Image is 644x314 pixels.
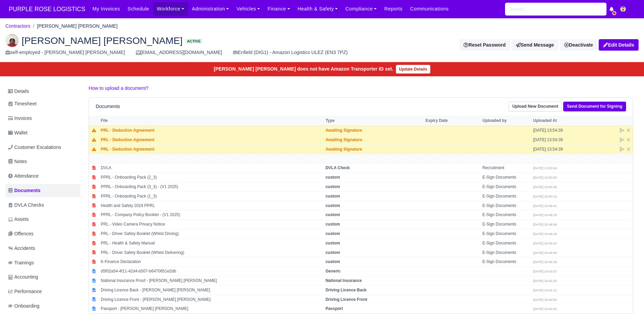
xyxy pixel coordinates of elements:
[531,135,582,145] td: [DATE] 13:54:39
[5,85,80,98] a: Details
[0,28,644,62] div: Melvin Otshudi Manya
[8,114,32,122] span: Invoices
[326,194,340,199] strong: custom
[99,248,324,257] td: PRL - Driver Safety Booklet (Whilst Delivering)
[533,204,557,208] small: [DATE] 10:49:41
[481,229,531,238] td: E-Sign Documents
[531,145,582,154] td: [DATE] 13:54:39
[531,115,582,126] th: Uploaded At
[5,155,80,168] a: Notes
[5,256,80,269] a: Trainings
[533,232,557,236] small: [DATE] 10:48:29
[531,126,582,135] td: [DATE] 13:54:39
[8,100,37,108] span: Timesheet
[8,143,61,151] span: Customer Escalations
[5,242,80,255] a: Accidents
[563,102,626,111] a: Send Document for Signing
[533,166,557,170] small: [DATE] 13:20:04
[560,39,597,51] a: Deactivate
[533,176,557,179] small: [DATE] 10:50:55
[326,212,340,217] strong: custom
[8,158,27,165] span: Notes
[326,259,340,264] strong: custom
[5,285,80,298] a: Performance
[5,97,80,110] a: Timesheet
[5,227,80,240] a: Offences
[8,244,35,252] span: Accidents
[5,169,80,183] a: Attendance
[481,191,531,201] td: E-Sign Documents
[599,39,639,51] a: Edit Details
[5,23,30,29] a: Contractors
[8,273,38,281] span: Accounting
[326,250,340,255] strong: custom
[8,302,40,310] span: Onboarding
[99,295,324,304] td: Driving Licence Front - [PERSON_NAME] [PERSON_NAME]
[324,135,424,145] td: Awaiting Signature
[324,145,424,154] td: Awaiting Signature
[381,2,406,16] a: Reports
[99,238,324,248] td: PRL - Health & Safety Manual
[5,270,80,284] a: Accounting
[8,215,29,223] span: Assets
[326,165,350,170] strong: DVLA Check
[99,173,324,182] td: PPRL - Onboarding Pack (2_3)
[99,210,324,220] td: PPRL - Company Policy Booklet - (V1 2025)
[481,182,531,191] td: E-Sign Documents
[511,39,558,51] a: Send Message
[326,288,366,292] strong: Driving Licence Back
[481,238,531,248] td: E-Sign Documents
[326,222,340,227] strong: custom
[8,288,42,295] span: Performance
[5,126,80,139] a: Wallet
[533,213,557,217] small: [DATE] 10:49:15
[326,306,343,311] strong: Passport
[99,191,324,201] td: PPRL - Onboarding Pack (1_3)
[522,236,644,314] div: Chat Widget
[30,22,118,30] li: [PERSON_NAME] [PERSON_NAME]
[459,39,510,51] button: Reset Password
[5,3,89,16] a: PURPLE ROSE LOGISTICS
[326,175,340,180] strong: custom
[89,85,148,91] a: How to upload a document?
[99,285,324,295] td: Driving Licence Back - [PERSON_NAME] [PERSON_NAME]
[188,2,233,16] a: Administration
[533,185,557,189] small: [DATE] 10:50:36
[481,257,531,267] td: E-Sign Documents
[185,39,202,44] span: Active
[5,49,125,56] div: self-employed - [PERSON_NAME] [PERSON_NAME]
[8,259,34,267] span: Trainings
[264,2,294,16] a: Finance
[8,230,33,238] span: Offences
[326,203,340,208] strong: custom
[5,299,80,313] a: Onboarding
[342,2,381,16] a: Compliance
[326,241,340,245] strong: custom
[5,199,80,212] a: DVLA Checks
[99,220,324,229] td: PRL - Video Camera Privacy Notice
[99,257,324,267] td: K-Finance Declaration
[124,2,153,16] a: Schedule
[99,201,324,210] td: Health and Safety 2024 PPRL
[324,115,424,126] th: Type
[99,145,324,154] td: PRL - Deduction Agreement
[326,231,340,236] strong: custom
[481,173,531,182] td: E-Sign Documents
[326,184,340,189] strong: custom
[22,36,183,45] span: [PERSON_NAME] [PERSON_NAME]
[481,210,531,220] td: E-Sign Documents
[8,129,27,137] span: Wallet
[8,172,39,180] span: Attendance
[99,267,324,276] td: d5f02a54-4f11-42d4-b507-b6470651e2db
[326,278,362,283] strong: National Insurance
[8,201,44,209] span: DVLA Checks
[481,220,531,229] td: E-Sign Documents
[326,269,341,273] strong: Generic
[424,115,481,126] th: Expiry Date
[99,229,324,238] td: PRL - Driver Safety Booklet (Whilst Driving)
[294,2,342,16] a: Health & Safety
[396,65,430,74] a: Update Details
[99,163,324,173] td: DVLA
[508,102,562,111] a: Upload New Document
